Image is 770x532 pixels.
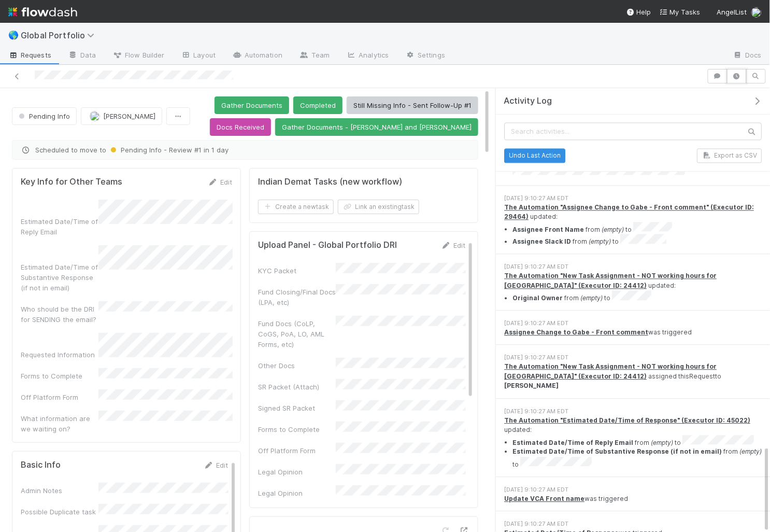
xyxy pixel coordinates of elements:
[725,48,770,64] a: Docs
[504,148,565,163] button: Undo Last Action
[293,96,343,114] button: Completed
[504,328,762,337] div: was triggered
[504,520,762,528] div: [DATE] 9:10:27 AM EDT
[81,107,162,125] button: [PERSON_NAME]
[512,225,584,233] strong: Assignee Front Name
[258,424,336,435] div: Forms to Complete
[504,494,762,503] div: was triggered
[210,118,271,136] button: Docs Received
[504,96,552,106] span: Activity Log
[441,241,465,249] a: Edit
[21,413,98,434] div: What information are we waiting on?
[21,349,98,360] div: Requested Information
[21,460,61,470] h5: Basic Info
[626,7,651,17] div: Help
[8,31,19,39] span: 🌎
[512,447,762,469] li: from to
[504,272,717,289] a: The Automation "New Task Assignment - NOT working hours for [GEOGRAPHIC_DATA]" (Executor ID: 24412)
[504,262,762,271] div: [DATE] 9:10:27 AM EDT
[204,461,228,469] a: Edit
[12,107,77,125] button: Pending Info
[504,416,750,424] a: The Automation "Estimated Date/Time of Response" (Executor ID: 45022)
[21,371,98,381] div: Forms to Complete
[512,435,762,447] li: from to
[512,438,633,446] strong: Estimated Date/Time of Reply Email
[512,447,722,455] strong: Estimated Date/Time of Substantive Response (if not in email)
[275,118,478,136] button: Gather Documents - [PERSON_NAME] and [PERSON_NAME]
[173,48,224,64] a: Layout
[512,290,762,303] li: from to
[258,488,336,509] div: Legal Opinion Approved
[103,112,155,120] span: [PERSON_NAME]
[8,50,51,60] span: Requests
[504,485,762,494] div: [DATE] 9:10:27 AM EDT
[21,177,122,187] h5: Key Info for Other Teams
[651,438,673,446] em: (empty)
[21,304,98,325] div: Who should be the DRI for SENDING the email?
[291,48,338,64] a: Team
[717,8,747,16] span: AngelList
[347,96,478,114] button: Still Missing Info - Sent Follow-Up #1
[224,48,291,64] a: Automation
[504,416,762,469] div: updated:
[504,362,762,390] div: assigned this Request to
[90,111,100,121] img: avatar_cea4b3df-83b6-44b5-8b06-f9455c333edc.png
[258,445,336,456] div: Off Platform Form
[580,294,603,302] em: (empty)
[589,237,611,245] em: (empty)
[512,222,762,234] li: from to
[258,382,336,392] div: SR Packet (Attach)
[504,122,762,140] input: Search activities...
[258,177,402,187] h5: Indian Demat Tasks (new workflow)
[504,362,717,380] a: The Automation "New Task Assignment - NOT working hours for [GEOGRAPHIC_DATA]" (Executor ID: 24412)
[338,48,397,64] a: Analytics
[258,360,336,371] div: Other Docs
[512,234,762,246] li: from to
[258,240,397,250] h5: Upload Panel - Global Portfolio DRI
[751,7,762,18] img: avatar_7e1c67d1-c55a-4d71-9394-c171c6adeb61.png
[208,178,232,186] a: Edit
[21,262,98,293] div: Estimated Date/Time of Substantive Response (if not in email)
[104,48,173,64] a: Flow Builder
[504,271,762,303] div: updated:
[17,112,70,120] span: Pending Info
[21,485,98,496] div: Admin Notes
[258,200,334,214] button: Create a newtask
[739,447,762,455] em: (empty)
[60,48,104,64] a: Data
[504,203,762,247] div: updated:
[504,319,762,328] div: [DATE] 9:10:27 AM EDT
[504,328,648,336] a: Assignee Change to Gabe - Front comment
[397,48,453,64] a: Settings
[21,216,98,237] div: Estimated Date/Time of Reply Email
[504,194,762,203] div: [DATE] 9:10:27 AM EDT
[21,145,469,155] span: Scheduled to move to in 1 day
[108,146,202,154] span: Pending Info - Review #1
[8,3,77,21] img: logo-inverted-e16ddd16eac7371096b0.svg
[258,287,336,307] div: Fund Closing/Final Docs (LPA, etc)
[504,407,762,416] div: [DATE] 9:10:27 AM EDT
[504,495,584,502] a: Update VCA Front name
[697,148,762,163] button: Export as CSV
[602,225,624,233] em: (empty)
[504,382,559,389] strong: [PERSON_NAME]
[512,237,571,245] strong: Assignee Slack ID
[21,507,98,517] div: Possible Duplicate task
[504,203,754,220] a: The Automation "Assignee Change to Gabe - Front comment" (Executor ID: 29464)
[504,353,762,362] div: [DATE] 9:10:27 AM EDT
[21,30,99,40] span: Global Portfolio
[338,200,419,214] button: Link an existingtask
[512,294,563,302] strong: Original Owner
[215,96,289,114] button: Gather Documents
[660,8,701,16] span: My Tasks
[258,403,336,413] div: Signed SR Packet
[258,318,336,349] div: Fund Docs (CoLP, CoGS, PoA, LO, AML Forms, etc)
[21,392,98,402] div: Off Platform Form
[112,50,164,60] span: Flow Builder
